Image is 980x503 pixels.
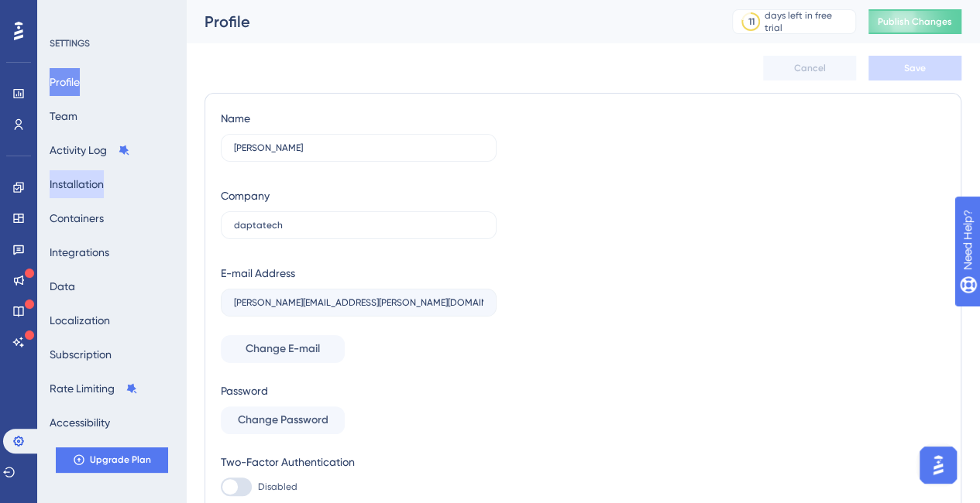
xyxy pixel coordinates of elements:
[221,406,345,434] button: Change Password
[50,375,138,402] button: Rate Limiting
[915,442,961,488] iframe: UserGuiding AI Assistant Launcher
[878,15,952,28] span: Publish Changes
[50,68,80,96] button: Profile
[50,102,77,130] button: Team
[221,382,497,400] div: Password
[50,409,110,436] button: Accessibility
[50,136,130,164] button: Activity Log
[50,37,175,50] div: SETTINGS
[50,272,75,300] button: Data
[36,4,97,22] span: Need Help?
[90,453,151,466] span: Upgrade Plan
[50,238,109,266] button: Integrations
[748,15,754,28] div: 11
[234,297,483,308] input: E-mail Address
[50,204,104,232] button: Containers
[763,56,856,80] button: Cancel
[904,62,926,74] span: Save
[234,220,483,231] input: Company Name
[50,170,104,198] button: Installation
[868,56,961,80] button: Save
[50,306,110,334] button: Localization
[238,411,328,429] span: Change Password
[221,264,295,282] div: E-mail Address
[205,11,693,33] div: Profile
[246,340,320,358] span: Change E-mail
[221,186,270,205] div: Company
[221,109,250,128] div: Name
[221,453,497,471] div: Two-Factor Authentication
[765,9,851,34] div: days left in free trial
[794,62,826,74] span: Cancel
[258,481,297,493] span: Disabled
[56,447,167,472] button: Upgrade Plan
[234,142,483,153] input: Name Surname
[868,9,961,34] button: Publish Changes
[221,335,345,363] button: Change E-mail
[50,340,112,368] button: Subscription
